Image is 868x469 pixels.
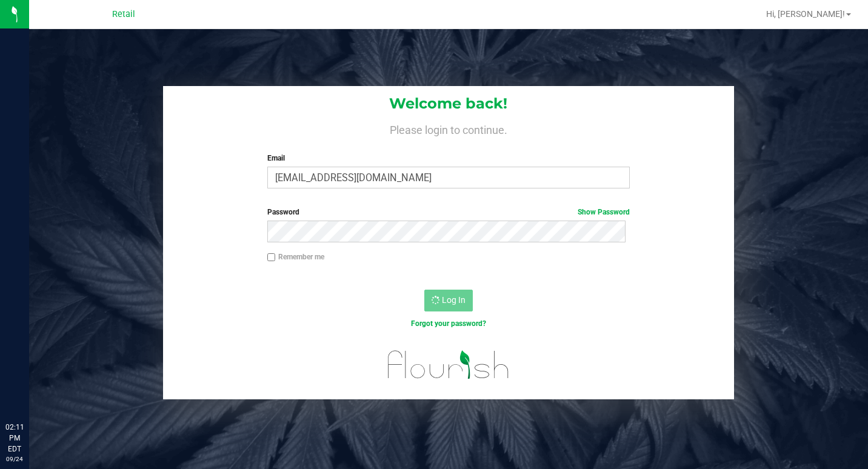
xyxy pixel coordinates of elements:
[163,121,735,136] h4: Please login to continue.
[377,342,520,388] img: flourish_logo.svg
[163,96,735,111] h1: Welcome back!
[411,319,486,328] a: Forgot your password?
[267,253,276,262] input: Remember me
[267,251,324,262] label: Remember me
[112,9,135,19] span: Retail
[267,208,299,216] span: Password
[424,290,473,311] button: Log In
[5,454,24,464] p: 09/24
[766,9,845,19] span: Hi, [PERSON_NAME]!
[5,422,24,454] p: 02:11 PM EDT
[267,153,630,164] label: Email
[578,208,630,216] a: Show Password
[442,295,466,305] span: Log In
